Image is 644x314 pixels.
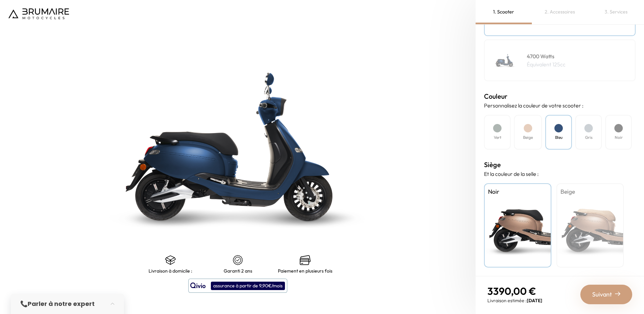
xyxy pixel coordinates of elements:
[278,268,332,274] p: Paiement en plusieurs fois
[488,187,547,196] h4: Noir
[560,187,620,196] h4: Beige
[585,134,592,140] h4: Gris
[300,255,311,265] img: credit-cards.png
[484,170,636,178] p: Et la couleur de la selle :
[190,282,206,290] img: logo qivio
[211,282,285,290] div: assurance à partir de 9,90€/mois
[527,52,566,60] h4: 4700 Watts
[165,255,176,265] img: shipping.png
[188,279,287,293] button: assurance à partir de 9,90€/mois
[615,134,623,140] h4: Noir
[484,160,636,170] h3: Siège
[232,255,243,265] img: certificat-de-garantie.png
[8,8,69,19] img: Logo de Brumaire
[527,297,542,304] span: [DATE]
[487,297,542,304] p: Livraison estimée :
[488,43,522,77] img: Scooter
[224,268,252,274] p: Garanti 2 ans
[484,91,636,101] h3: Couleur
[615,291,620,296] img: right-arrow-2.png
[494,134,501,140] h4: Vert
[523,134,533,140] h4: Beige
[484,101,636,109] p: Personnalisez la couleur de votre scooter :
[527,60,566,68] p: Équivalent 125cc
[487,285,542,297] p: 3390,00 €
[555,134,562,140] h4: Bleu
[149,268,192,274] p: Livraison à domicile :
[592,290,612,299] span: Suivant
